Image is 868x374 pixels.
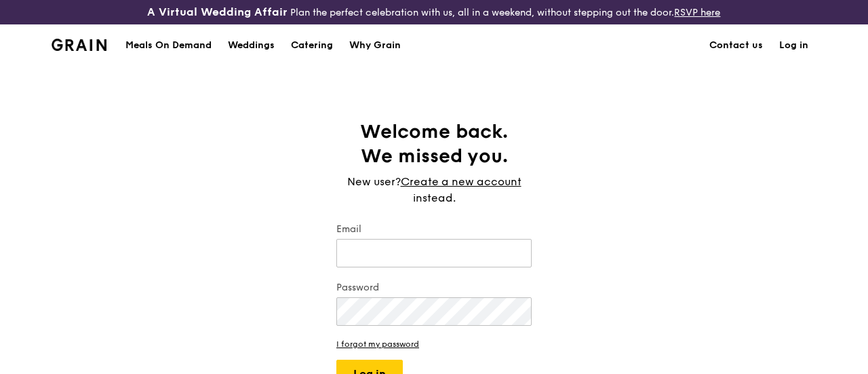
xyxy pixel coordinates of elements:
div: Weddings [228,25,275,66]
img: Grain [52,39,106,51]
span: New user? [347,175,401,188]
a: Catering [283,25,341,66]
div: Meals On Demand [125,25,212,66]
label: Email [336,223,532,236]
div: Catering [291,25,333,66]
a: Log in [771,25,816,66]
a: GrainGrain [52,24,106,64]
label: Password [336,281,532,295]
h1: Welcome back. We missed you. [336,119,532,168]
a: Weddings [220,25,283,66]
span: instead. [413,191,456,204]
a: Create a new account [401,174,521,190]
div: Plan the perfect celebration with us, all in a weekend, without stepping out the door. [144,5,723,19]
a: I forgot my password [336,339,532,349]
h3: A Virtual Wedding Affair [147,5,288,19]
a: RSVP here [674,7,720,18]
div: Why Grain [349,25,401,66]
a: Why Grain [341,25,409,66]
a: Contact us [701,25,771,66]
